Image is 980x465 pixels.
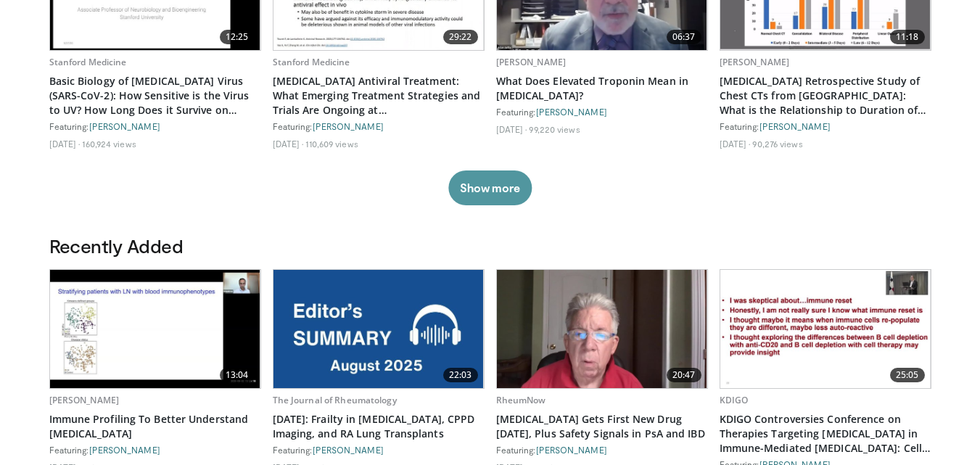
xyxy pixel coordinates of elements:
[443,30,478,44] span: 29:22
[273,444,485,456] div: Featuring:
[273,394,397,406] a: The Journal of Rheumatology
[82,138,136,149] li: 160,924 views
[305,138,358,149] li: 110,609 views
[448,170,532,205] button: Show more
[49,74,261,118] a: Basic Biology of [MEDICAL_DATA] Virus (SARS-CoV-2): How Sensitive is the Virus to UV? How Long Do...
[667,368,701,382] span: 20:47
[496,123,527,135] li: [DATE]
[720,412,931,456] a: KDIGO Controversies Conference on Therapies Targeting [MEDICAL_DATA] in Immune-Mediated [MEDICAL_...
[497,270,707,388] img: a56aff43-364c-446d-b5cd-0422e68ce06d.620x360_q85_upscale.jpg
[89,121,160,131] a: [PERSON_NAME]
[536,107,607,117] a: [PERSON_NAME]
[220,30,255,44] span: 12:25
[49,138,81,149] li: [DATE]
[273,412,485,441] a: [DATE]: Frailty in [MEDICAL_DATA], CPPD Imaging, and RA Lung Transplants
[496,444,708,456] div: Featuring:
[496,74,708,103] a: What Does Elevated Troponin Mean in [MEDICAL_DATA]?
[536,445,607,455] a: [PERSON_NAME]
[220,368,255,382] span: 13:04
[752,138,802,149] li: 90,276 views
[443,368,478,382] span: 22:03
[720,56,790,68] a: [PERSON_NAME]
[273,270,484,388] img: 2bd6a877-8d39-4906-9aeb-268a9ae4a322.620x360_q85_upscale.jpg
[890,30,925,44] span: 11:18
[49,412,261,441] a: Immune Profiling To Better Understand [MEDICAL_DATA]
[667,30,701,44] span: 06:37
[273,120,485,132] div: Featuring:
[89,445,160,455] a: [PERSON_NAME]
[720,74,931,118] a: [MEDICAL_DATA] Retrospective Study of Chest CTs from [GEOGRAPHIC_DATA]: What is the Relationship ...
[49,394,120,406] a: [PERSON_NAME]
[720,394,749,406] a: KDIGO
[496,412,708,441] a: [MEDICAL_DATA] Gets First New Drug [DATE], Plus Safety Signals in PsA and IBD
[496,106,708,118] div: Featuring:
[273,74,485,118] a: [MEDICAL_DATA] Antiviral Treatment: What Emerging Treatment Strategies and Trials Are Ongoing at ...
[49,444,261,456] div: Featuring:
[273,56,350,68] a: Stanford Medicine
[497,270,707,388] a: 20:47
[273,270,484,388] a: 22:03
[49,234,931,258] h3: Recently Added
[49,56,127,68] a: Stanford Medicine
[313,121,384,131] a: [PERSON_NAME]
[720,138,751,149] li: [DATE]
[49,120,261,132] div: Featuring:
[50,270,260,388] a: 13:04
[720,270,931,388] img: 67e6b858-872f-40c9-890a-b4902d62978b.620x360_q85_upscale.jpg
[496,56,567,68] a: [PERSON_NAME]
[759,121,831,131] a: [PERSON_NAME]
[496,394,546,406] a: RheumNow
[313,445,384,455] a: [PERSON_NAME]
[529,123,580,135] li: 99,220 views
[50,270,260,388] img: 90db992e-beec-4f80-9e45-aba89b7d7d17.620x360_q85_upscale.jpg
[720,120,931,132] div: Featuring:
[720,270,931,388] a: 25:05
[273,138,304,149] li: [DATE]
[890,368,925,382] span: 25:05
